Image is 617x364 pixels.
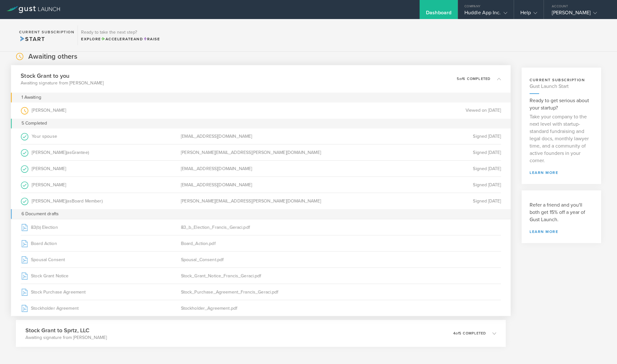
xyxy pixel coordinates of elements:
div: [PERSON_NAME] [21,103,181,119]
div: Help [520,10,537,19]
p: Awaiting signature from [PERSON_NAME] [25,334,107,341]
div: Explore [81,36,160,42]
span: Grantee [72,149,88,155]
div: Viewed on [DATE] [341,103,501,119]
div: [EMAIL_ADDRESS][DOMAIN_NAME] [181,177,341,193]
div: [PERSON_NAME] [552,10,606,19]
div: [PERSON_NAME] [21,161,181,176]
div: 5 Completed [11,119,511,129]
div: Stock_Grant_Notice_Francis_Geraci.pdf [181,268,341,284]
span: Accelerate [101,37,134,41]
div: Stock Grant Notice [21,268,181,284]
a: Learn more [530,230,593,234]
span: ) [88,149,89,155]
div: [PERSON_NAME][EMAIL_ADDRESS][PERSON_NAME][DOMAIN_NAME] [181,144,341,160]
div: Stockholder_Agreement.pdf [181,300,341,316]
span: ) [101,198,102,203]
a: learn more [530,171,593,175]
span: Board Member [72,198,101,203]
div: Spousal_Consent.pdf [181,252,341,268]
h2: Current Subscription [19,30,74,34]
div: Stockholder Agreement [21,300,181,316]
span: Raise [143,37,160,41]
div: Your spouse [21,128,181,144]
p: Awaiting signature from [PERSON_NAME] [21,80,104,86]
div: 83(b) Election [21,219,181,235]
h4: Gust Launch Start [530,83,593,90]
div: [EMAIL_ADDRESS][DOMAIN_NAME] [181,128,341,144]
div: [EMAIL_ADDRESS][DOMAIN_NAME] [181,161,341,176]
div: 1 Awaiting [21,93,41,103]
div: Spousal Consent [21,252,181,268]
div: Stock Purchase Agreement [21,284,181,300]
h3: current subscription [530,77,593,83]
div: [PERSON_NAME] [21,144,181,160]
h3: Stock Grant to you [21,71,104,80]
div: Board Action [21,235,181,251]
p: Take your company to the next level with startup-standard fundraising and legal docs, monthly law... [530,113,593,164]
div: Dashboard [426,10,451,19]
p: 4 5 completed [453,332,486,335]
div: Stock_Purchase_Agreement_Francis_Geraci.pdf [181,284,341,300]
div: Signed [DATE] [341,144,501,160]
span: (as [66,198,72,203]
em: of [459,77,463,81]
p: 5 6 completed [457,77,490,81]
h3: Ready to take the next step? [81,30,160,35]
div: Signed [DATE] [341,161,501,176]
span: Start [19,36,45,43]
h3: Ready to get serious about your startup? [530,97,593,112]
h3: Refer a friend and you'll both get 15% off a year of Gust Launch. [530,202,593,223]
div: [PERSON_NAME] [21,193,181,209]
div: [PERSON_NAME][EMAIL_ADDRESS][PERSON_NAME][DOMAIN_NAME] [181,193,341,209]
div: Huddle App Inc. [464,10,507,19]
h2: Awaiting others [28,52,77,61]
div: Signed [DATE] [341,177,501,193]
div: 6 Document drafts [11,209,511,219]
div: [PERSON_NAME] [21,177,181,193]
div: Board_Action.pdf [181,235,341,251]
span: (as [66,149,72,155]
div: Signed [DATE] [341,193,501,209]
div: Ready to take the next step?ExploreAccelerateandRaise [78,25,163,45]
div: 83_b_Election_Francis_Geraci.pdf [181,219,341,235]
em: of [456,331,459,335]
h3: Stock Grant to Sprtz, LLC [25,326,107,334]
div: Signed [DATE] [341,128,501,144]
span: and [101,37,143,41]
